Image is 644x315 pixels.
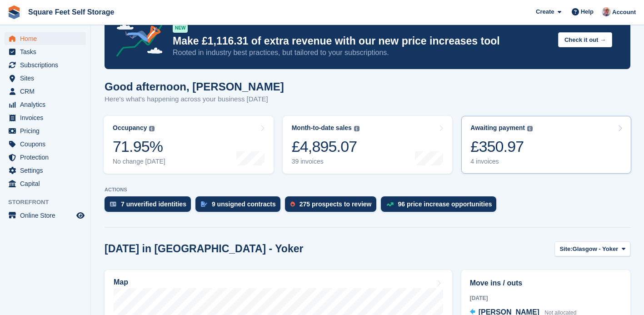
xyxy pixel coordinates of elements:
[121,200,186,208] div: 7 unverified identities
[573,245,619,254] span: Glasgow - Yoker
[290,201,295,207] img: prospect-51fa495bee0391a8d652442698ab0144808aea92771e9ea1ae160a38d050c398.svg
[354,126,359,131] img: icon-info-grey-7440780725fd019a000dd9b08b2336e03edf1995a4989e88bcd33f0948082b44.svg
[173,24,188,33] div: NEW
[292,158,359,165] div: 39 invoices
[581,7,594,16] span: Help
[20,98,75,111] span: Analytics
[105,80,284,93] h1: Good afternoon, [PERSON_NAME]
[149,126,155,131] img: icon-info-grey-7440780725fd019a000dd9b08b2336e03edf1995a4989e88bcd33f0948082b44.svg
[20,209,75,222] span: Online Store
[559,245,572,254] span: Site:
[109,8,172,60] img: price-adjustments-announcement-icon-8257ccfd72463d97f412b2fc003d46551f7dbcb40ab6d574587a9cd5c0d94...
[470,294,622,302] div: [DATE]
[20,111,75,124] span: Invoices
[20,45,75,58] span: Tasks
[20,138,75,150] span: Coupons
[285,196,381,216] a: 275 prospects to review
[386,202,394,206] img: price_increase_opportunities-93ffe204e8149a01c8c9dc8f82e8f89637d9d84a8eef4429ea346261dce0b2c0.svg
[381,196,501,216] a: 96 price increase opportunities
[20,59,75,71] span: Subscriptions
[5,209,86,222] a: menu
[20,125,75,137] span: Pricing
[104,116,274,174] a: Occupancy 71.95% No change [DATE]
[470,124,525,132] div: Awaiting payment
[20,164,75,177] span: Settings
[536,7,554,16] span: Create
[461,116,631,174] a: Awaiting payment £350.97 4 invoices
[283,116,453,174] a: Month-to-date sales £4,895.07 39 invoices
[110,201,116,207] img: verify_identity-adf6edd0f0f0b5bbfe63781bf79b02c33cf7c696d77639b501bdc392416b5a36.svg
[8,198,90,207] span: Storefront
[300,200,372,208] div: 275 prospects to review
[558,32,612,47] button: Check it out →
[612,8,636,17] span: Account
[173,48,551,58] p: Rooted in industry best practices, but tailored to your subscriptions.
[113,158,165,165] div: No change [DATE]
[602,7,611,16] img: David Greer
[292,124,352,132] div: Month-to-date sales
[5,125,86,137] a: menu
[20,72,75,85] span: Sites
[398,200,492,208] div: 96 price increase opportunities
[470,137,533,156] div: £350.97
[105,243,303,255] h2: [DATE] in [GEOGRAPHIC_DATA] - Yoker
[113,137,165,156] div: 71.95%
[470,278,622,289] h2: Move ins / outs
[470,158,533,165] div: 4 invoices
[5,98,86,111] a: menu
[212,200,276,208] div: 9 unsigned contracts
[105,196,195,216] a: 7 unverified identities
[105,94,284,105] p: Here's what's happening across your business [DATE]
[5,45,86,58] a: menu
[20,177,75,190] span: Capital
[105,187,630,193] p: ACTIONS
[173,35,551,48] p: Make £1,116.31 of extra revenue with our new price increases tool
[5,72,86,85] a: menu
[5,151,86,164] a: menu
[195,196,285,216] a: 9 unsigned contracts
[5,177,86,190] a: menu
[75,210,86,221] a: Preview store
[113,124,147,132] div: Occupancy
[5,59,86,71] a: menu
[5,85,86,98] a: menu
[114,278,128,286] h2: Map
[20,151,75,164] span: Protection
[5,32,86,45] a: menu
[292,137,359,156] div: £4,895.07
[25,5,118,20] a: Square Feet Self Storage
[201,201,207,207] img: contract_signature_icon-13c848040528278c33f63329250d36e43548de30e8caae1d1a13099fd9432cc5.svg
[5,111,86,124] a: menu
[527,126,533,131] img: icon-info-grey-7440780725fd019a000dd9b08b2336e03edf1995a4989e88bcd33f0948082b44.svg
[554,241,630,256] button: Site: Glasgow - Yoker
[5,138,86,150] a: menu
[20,32,75,45] span: Home
[20,85,75,98] span: CRM
[5,164,86,177] a: menu
[7,5,21,19] img: stora-icon-8386f47178a22dfd0bd8f6a31ec36ba5ce8667c1dd55bd0f319d3a0aa187defe.svg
